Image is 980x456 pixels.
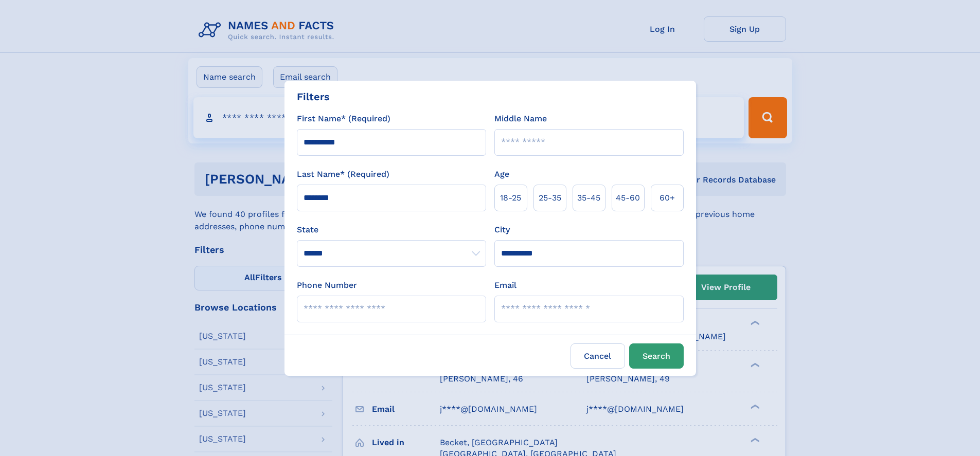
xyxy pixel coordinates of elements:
[494,168,509,180] label: Age
[571,343,625,369] label: Cancel
[297,113,390,125] label: First Name* (Required)
[297,279,357,291] label: Phone Number
[494,279,516,291] label: Email
[494,224,510,236] label: City
[577,192,600,204] span: 35‑45
[629,343,684,369] button: Search
[297,168,389,180] label: Last Name* (Required)
[616,192,640,204] span: 45‑60
[297,224,486,236] label: State
[494,113,547,125] label: Middle Name
[500,192,521,204] span: 18‑25
[297,89,330,104] div: Filters
[539,192,561,204] span: 25‑35
[660,192,675,204] span: 60+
